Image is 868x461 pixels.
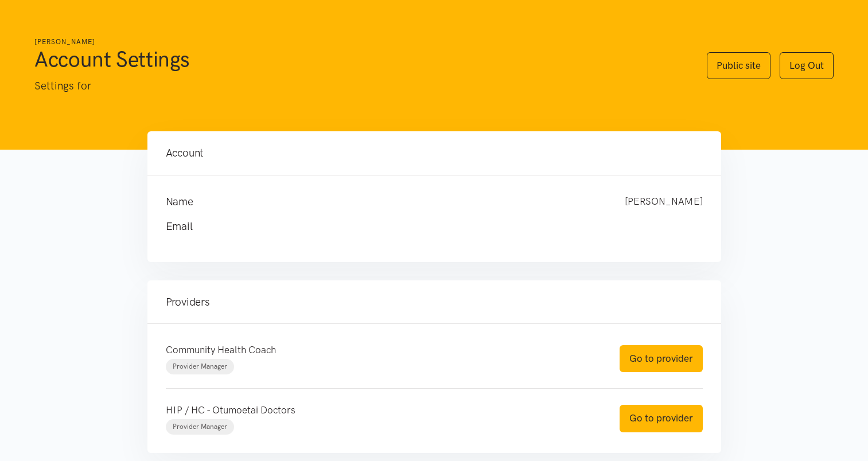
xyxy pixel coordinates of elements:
span: Provider Manager [173,423,227,431]
p: Community Health Coach [166,342,597,358]
h4: Providers [166,294,703,310]
h6: [PERSON_NAME] [34,37,684,48]
a: Public site [707,52,770,79]
h1: Account Settings [34,45,684,73]
h4: Email [166,218,680,235]
a: Log Out [780,52,834,79]
div: [PERSON_NAME] [613,194,714,210]
h4: Name [166,194,602,210]
a: Go to provider [620,405,703,432]
p: HIP / HC - Otumoetai Doctors [166,403,597,418]
h4: Account [166,145,703,161]
p: Settings for [34,77,684,95]
a: Go to provider [620,345,703,372]
span: Provider Manager [173,362,227,370]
